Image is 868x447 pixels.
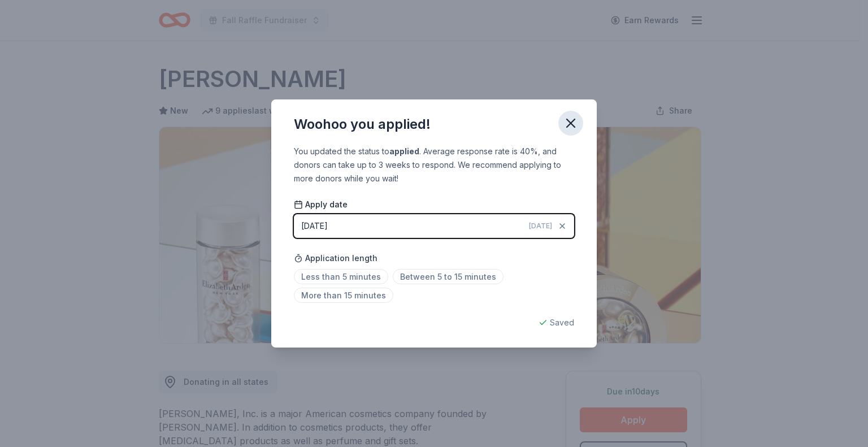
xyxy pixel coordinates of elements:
[301,219,328,233] div: [DATE]
[294,145,574,185] div: You updated the status to . Average response rate is 40%, and donors can take up to 3 weeks to re...
[294,288,393,303] span: More than 15 minutes
[294,251,377,265] span: Application length
[393,269,504,284] span: Between 5 to 15 minutes
[529,222,552,231] span: [DATE]
[294,214,574,238] button: [DATE][DATE]
[294,115,431,133] div: Woohoo you applied!
[389,146,419,156] b: applied
[294,269,388,284] span: Less than 5 minutes
[294,199,348,210] span: Apply date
